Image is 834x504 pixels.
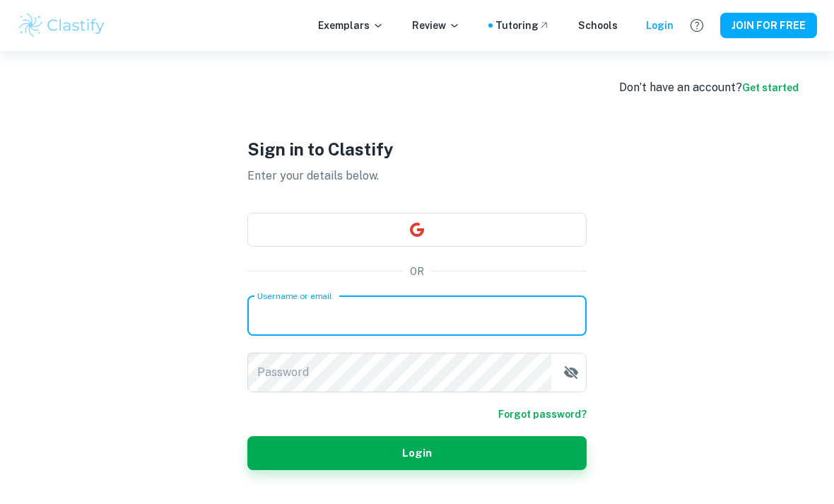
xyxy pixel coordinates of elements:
button: Help and Feedback [685,13,709,37]
button: JOIN FOR FREE [720,13,817,38]
div: Don’t have an account? [619,79,799,96]
a: Schools [578,18,618,33]
a: Tutoring [495,18,550,33]
h1: Sign in to Clastify [247,136,587,162]
button: Login [247,436,587,470]
a: Get started [742,82,799,93]
p: Exemplars [318,18,384,33]
a: Forgot password? [498,406,587,422]
p: Review [412,18,460,33]
p: OR [410,264,424,279]
img: Clastify logo [17,11,107,40]
a: Login [646,18,674,33]
label: Username or email [257,290,332,302]
p: Enter your details below. [247,168,587,184]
